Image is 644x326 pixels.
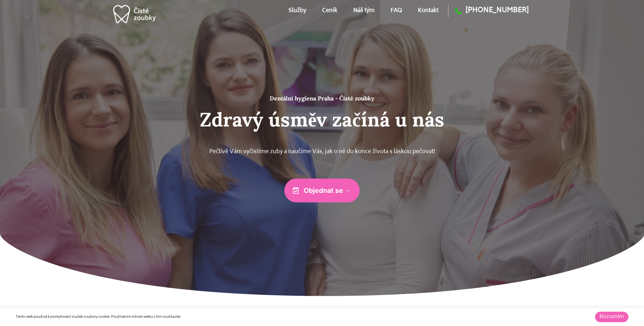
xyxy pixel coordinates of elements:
img: dentální hygiena v praze [112,1,157,27]
a: Objednat se → [284,179,360,202]
p: Pečlivě Vám vyčistíme zuby a naučíme Vás, jak o ně do konce života s láskou pečovat! [131,147,513,157]
a: [PHONE_NUMBER] [448,5,529,17]
a: Rozumím [595,312,628,322]
div: Tento web používá k poskytování služeb soubory cookie. Používáním tohoto webu s tím souhlasíte. [16,314,445,320]
h2: Zdravý úsměv začíná u nás [131,108,513,131]
h1: Dentální hygiena Praha - Čisté zoubky [131,95,513,102]
span: Objednat se → [304,187,351,194]
span: [PHONE_NUMBER] [461,5,529,17]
